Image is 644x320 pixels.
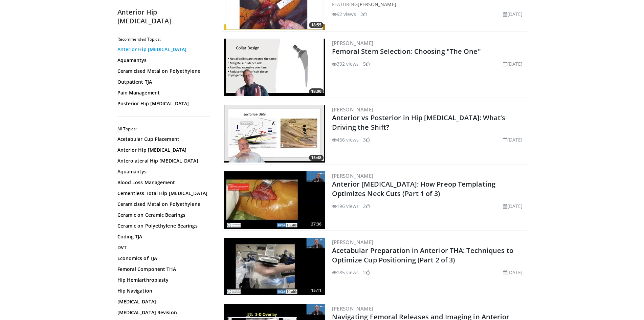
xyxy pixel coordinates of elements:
a: [PERSON_NAME] [332,40,374,46]
a: Aquamantys [117,57,209,64]
span: 15:11 [309,287,324,294]
span: 15:48 [309,155,324,161]
a: Aquamantys [117,168,209,175]
a: Anterior Hip [MEDICAL_DATA] [117,147,209,153]
img: 45caf13c-3501-4abc-8b84-9aabc06f3305.300x170_q85_crop-smart_upscale.jpg [224,238,325,295]
li: 2 [363,202,370,210]
a: Blood Loss Management [117,179,209,186]
h2: All Topics: [117,126,210,132]
a: Anterior vs Posterior in Hip [MEDICAL_DATA]: What’s Driving the Shift? [332,113,506,132]
li: 392 views [332,60,359,67]
span: 18:55 [309,22,324,28]
img: 5aec72b5-524b-45a8-aa48-d08c8053b7b7.300x170_q85_crop-smart_upscale.jpg [224,171,325,229]
a: 15:11 [224,238,325,295]
a: Coding TJA [117,233,209,240]
img: e38941b5-ade7-407d-ad44-e377589d1b4e.300x170_q85_crop-smart_upscale.jpg [224,39,325,96]
a: Outpatient TJA [117,79,209,85]
a: 18:00 [224,39,325,96]
a: Femoral Component THA [117,266,209,273]
a: Ceramicised Metal on Polyethylene [117,201,209,208]
li: 185 views [332,269,359,276]
a: Acetabular Preparation in Anterior THA: Techniques to Optimize Cup Positioning (Part 2 of 3) [332,246,513,264]
a: Ceramic on Polyethylene Bearings [117,222,209,229]
a: 27:36 [224,171,325,229]
span: 27:36 [309,221,324,227]
li: [DATE] [503,60,523,67]
div: FEATURING [332,1,526,8]
a: Cementless Total Hip [MEDICAL_DATA] [117,190,209,197]
a: [PERSON_NAME] [332,106,374,113]
img: 323d8866-7c54-4680-ab53-78bc1e009c77.300x170_q85_crop-smart_upscale.jpg [224,105,325,163]
a: [PERSON_NAME] [332,305,374,312]
a: [PERSON_NAME] [332,239,374,246]
a: Anterior [MEDICAL_DATA]: How Preop Templating Optimizes Neck Cuts (Part 1 of 3) [332,179,496,198]
a: Acetabular Cup Placement [117,136,209,143]
a: Economics of TJA [117,255,209,262]
a: Ceramic on Ceramic Bearings [117,212,209,218]
a: DVT [117,244,209,251]
a: Anterior Hip [MEDICAL_DATA] [117,46,209,53]
a: Ceramicised Metal on Polyethylene [117,68,209,74]
a: Posterior Hip [MEDICAL_DATA] [117,100,209,107]
a: [PERSON_NAME] [358,1,396,7]
li: [DATE] [503,136,523,143]
a: Pain Management [117,89,209,96]
span: 18:00 [309,88,324,94]
a: Hip Navigation [117,287,209,294]
li: [DATE] [503,202,523,210]
li: 3 [363,136,370,143]
a: 15:48 [224,105,325,163]
li: 5 [363,60,370,67]
h2: Anterior Hip [MEDICAL_DATA] [117,8,212,25]
li: 2 [360,10,367,18]
li: 466 views [332,136,359,143]
li: 92 views [332,10,356,18]
a: Femoral Stem Selection: Choosing "The One" [332,47,481,56]
h2: Recommended Topics: [117,37,210,42]
a: [MEDICAL_DATA] [117,298,209,305]
li: 2 [363,269,370,276]
a: [MEDICAL_DATA] Revision [117,309,209,316]
li: [DATE] [503,10,523,18]
li: [DATE] [503,269,523,276]
li: 196 views [332,202,359,210]
a: [PERSON_NAME] [332,172,374,179]
a: Anterolateral Hip [MEDICAL_DATA] [117,157,209,164]
a: Hip Hemiarthroplasty [117,277,209,283]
